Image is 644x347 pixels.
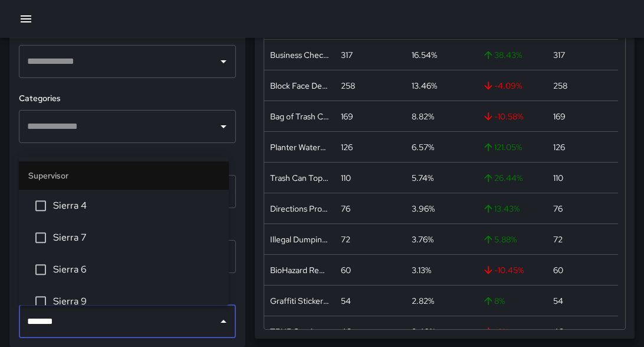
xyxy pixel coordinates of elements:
span: 5.88 % [482,234,517,245]
div: Planter Watered [270,141,329,153]
span: Sierra 6 [53,262,219,277]
div: TPUP Service Requested [270,326,329,338]
div: 72 [341,234,350,245]
div: 258 [553,80,567,92]
span: Sierra 4 [53,199,219,213]
h6: Categories [19,92,236,105]
div: 3.96% [412,203,435,215]
div: 169 [341,111,353,122]
div: 46 [553,326,563,338]
div: Illegal Dumping Removed [270,234,329,245]
div: 317 [553,49,565,61]
div: 60 [341,264,351,276]
div: BioHazard Removed [270,264,329,276]
button: Open [215,53,232,70]
div: 13.46% [412,80,437,92]
span: 121.05 % [482,141,522,153]
span: -10.58 % [482,111,523,122]
div: 72 [553,234,563,245]
span: 13.43 % [482,203,520,215]
div: 54 [341,295,351,307]
div: 110 [553,172,563,184]
div: 6.57% [412,141,434,153]
div: 54 [553,295,563,307]
div: 60 [553,264,563,276]
div: Trash Can Topped Off Wiped Down [270,172,329,184]
div: 110 [341,172,351,184]
span: 26.44 % [482,172,523,184]
button: Close [215,313,232,330]
span: -8 % [482,326,508,338]
div: 5.74% [412,172,433,184]
div: 8.82% [412,111,434,122]
div: 46 [341,326,351,338]
div: Block Face Detailed [270,80,329,92]
div: 76 [553,203,563,215]
button: Open [215,118,232,135]
div: 16.54% [412,49,437,61]
div: Graffiti Sticker Abated Small [270,295,329,307]
div: 169 [553,111,566,122]
span: -10.45 % [482,264,524,276]
span: Sierra 7 [53,231,219,245]
span: 8 % [482,295,505,307]
div: 126 [553,141,565,153]
div: 76 [341,203,350,215]
span: Sierra 9 [53,294,219,309]
div: Bag of Trash Collected [270,111,329,122]
div: 3.76% [412,234,433,245]
div: 317 [341,49,353,61]
div: 258 [341,80,355,92]
div: Business Check In Conducted [270,49,329,61]
span: 38.43 % [482,49,522,61]
li: Supervisor [19,161,229,190]
div: 2.82% [412,295,434,307]
div: 2.40% [412,326,435,338]
div: 3.13% [412,264,431,276]
div: 126 [341,141,353,153]
span: -4.09 % [482,80,522,92]
div: Directions Provided [270,203,329,215]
